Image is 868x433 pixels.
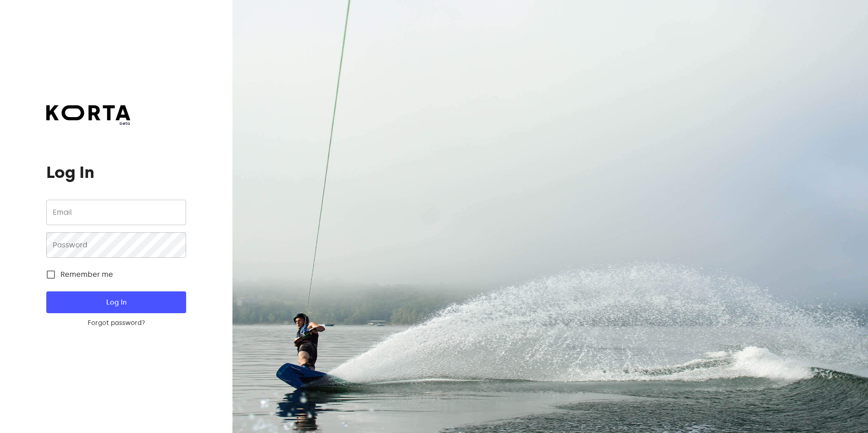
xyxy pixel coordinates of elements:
span: Remember me [60,269,113,280]
button: Log In [46,291,186,313]
span: Log In [61,296,171,308]
a: Forgot password? [46,319,186,328]
img: Korta [46,105,130,120]
h1: Log In [46,163,186,182]
a: beta [46,105,130,127]
span: beta [46,120,130,127]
